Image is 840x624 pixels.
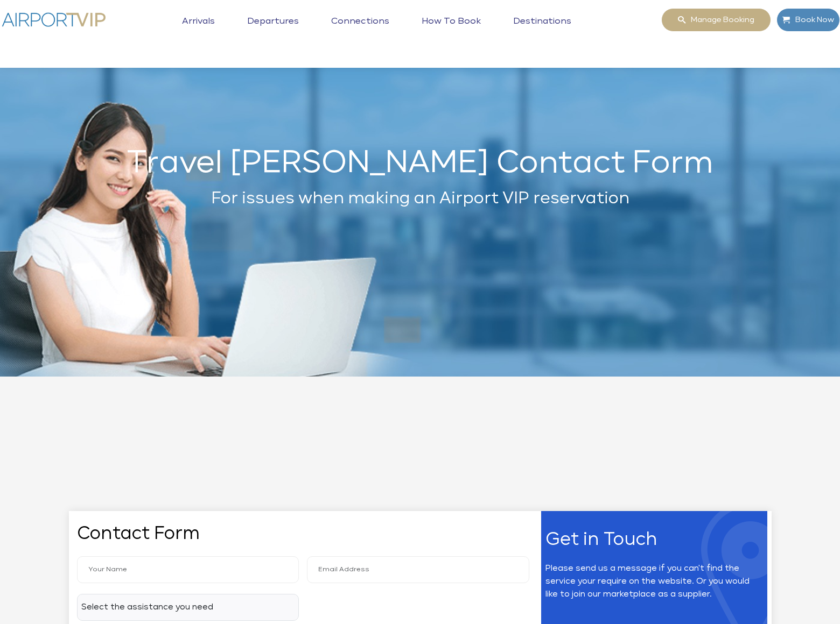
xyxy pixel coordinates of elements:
[328,16,392,43] a: Connections
[685,9,754,31] span: Manage booking
[244,16,302,43] a: Departures
[419,16,484,43] a: How to book
[545,533,764,546] h2: Get in Touch
[77,556,299,583] input: Your Name
[661,8,771,32] a: Manage booking
[69,151,772,176] h1: Travel [PERSON_NAME] Contact Form
[790,9,834,31] span: Book Now
[545,562,764,601] p: Please send us a message if you can't find the service your require on the website. Or you would ...
[69,187,772,211] h2: For issues when making an Airport VIP reservation
[77,527,529,540] h2: Contact Form
[776,8,840,32] a: Book Now
[510,16,574,43] a: Destinations
[307,556,529,583] input: Email Address
[179,16,218,43] a: Arrivals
